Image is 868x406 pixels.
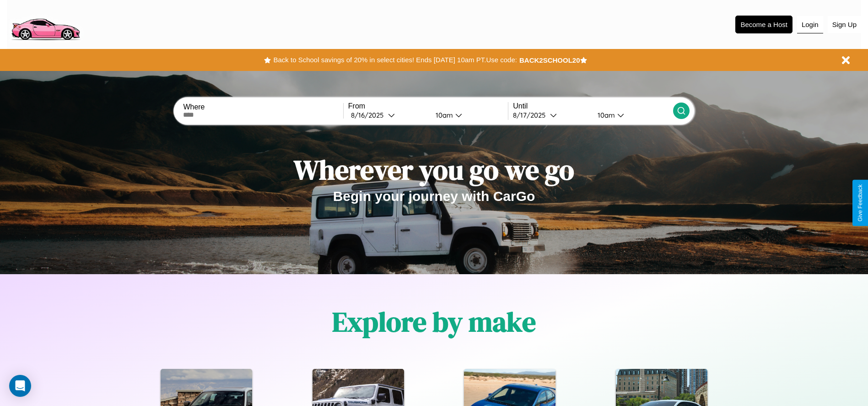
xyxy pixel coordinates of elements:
img: logo [7,5,84,43]
button: Back to School savings of 20% in select cities! Ends [DATE] 10am PT.Use code: [271,54,519,66]
b: BACK2SCHOOL20 [519,56,580,64]
label: From [348,102,508,110]
div: Open Intercom Messenger [9,375,31,397]
button: Sign Up [828,16,861,33]
div: 8 / 17 / 2025 [513,111,550,119]
div: Give Feedback [857,184,863,222]
div: 10am [431,111,455,119]
button: 8/16/2025 [348,110,428,120]
button: 10am [590,110,673,120]
button: Login [797,16,823,33]
button: 10am [428,110,508,120]
label: Where [183,103,343,111]
div: 8 / 16 / 2025 [351,111,388,119]
h1: Explore by make [332,303,536,341]
label: Until [513,102,673,110]
button: Become a Host [735,16,793,33]
div: 10am [593,111,617,119]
